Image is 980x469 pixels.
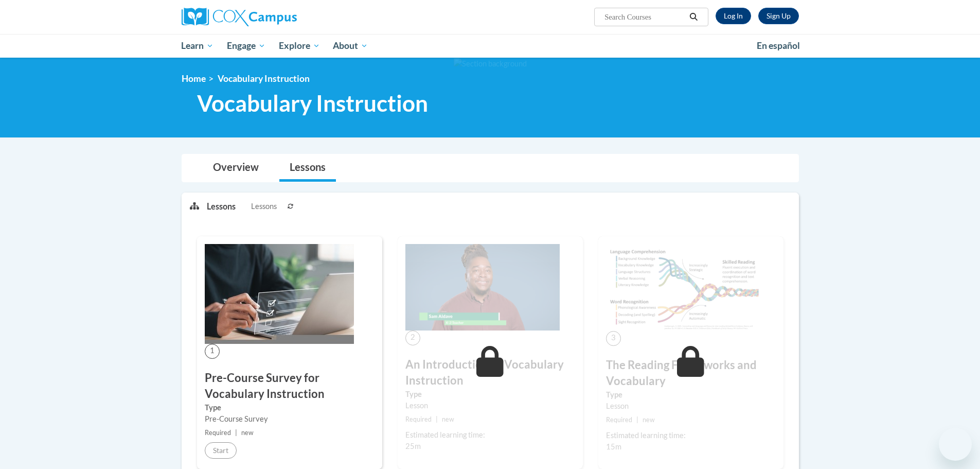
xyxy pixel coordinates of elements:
span: Required [205,429,231,437]
a: Lessons [279,154,336,182]
div: Lesson [606,401,776,412]
div: Estimated learning time: [405,429,575,441]
h3: Pre-Course Survey for Vocabulary Instruction [205,370,375,402]
span: new [643,416,655,424]
span: new [241,429,254,437]
div: Lesson [405,400,575,411]
span: Vocabulary Instruction [197,90,428,117]
span: En español [757,40,800,51]
span: 25m [405,442,421,450]
div: Estimated learning time: [606,430,776,441]
h3: An Introduction to Vocabulary Instruction [405,357,575,389]
a: En español [750,35,807,57]
button: Search [686,11,701,23]
span: About [333,40,368,52]
span: | [636,416,638,424]
a: Register [758,8,799,24]
span: Required [606,416,632,424]
span: Lessons [251,201,277,212]
span: 1 [205,344,220,359]
iframe: Button to launch messaging window [939,428,972,461]
div: Pre-Course Survey [205,413,375,425]
span: Engage [227,40,265,52]
img: Course Image [405,244,560,331]
input: Search Courses [603,11,686,23]
a: Cox Campus [182,8,377,26]
h3: The Reading Frameworks and Vocabulary [606,357,776,389]
a: Explore [272,34,327,58]
a: Engage [220,34,272,58]
span: new [442,415,454,423]
button: Start [205,442,237,459]
span: 2 [405,331,420,345]
span: | [436,415,438,423]
span: Learn [181,40,213,52]
img: Section background [454,58,527,70]
img: Cox Campus [182,8,297,26]
label: Type [606,389,776,401]
img: Course Image [606,244,760,331]
div: Main menu [166,34,814,58]
span: Vocabulary Instruction [218,73,310,84]
span: Required [405,415,432,423]
span: | [235,429,237,437]
a: Learn [175,34,221,58]
a: Home [182,73,206,84]
a: About [326,34,375,58]
img: Course Image [205,244,354,344]
span: Explore [279,40,320,52]
label: Type [405,389,575,400]
a: Log In [716,8,751,24]
label: Type [205,402,375,413]
a: Overview [203,154,269,182]
span: 3 [606,331,621,346]
span: 15m [606,442,621,451]
p: Lessons [207,201,236,212]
